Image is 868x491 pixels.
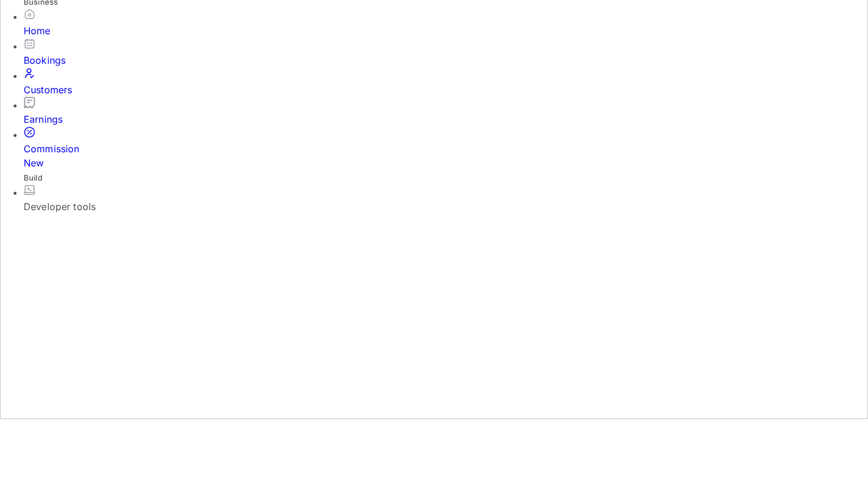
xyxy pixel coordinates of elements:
a: Home [24,8,868,38]
div: Earnings [24,112,868,126]
div: Commission [24,142,868,170]
div: Customers [24,83,868,97]
a: Customers [24,67,868,97]
div: New [24,156,868,170]
a: Earnings [24,97,868,126]
div: Home [24,24,868,38]
div: Bookings [24,53,868,67]
span: Build [24,173,43,182]
a: CommissionNew [24,126,868,170]
a: Bookings [24,38,868,67]
div: Developer tools [24,199,868,214]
